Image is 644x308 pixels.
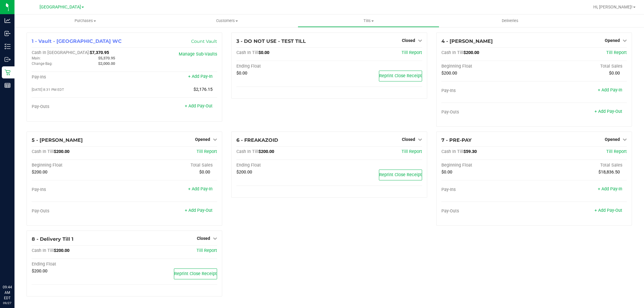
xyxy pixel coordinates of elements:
[174,268,217,279] button: Reprint Close Receipt
[188,186,213,192] a: + Add Pay-In
[606,50,627,55] a: Till Report
[185,208,213,213] a: + Add Pay-Out
[32,208,124,214] div: Pay-Outs
[402,149,422,154] a: Till Report
[98,56,115,60] span: $5,370.95
[32,62,53,66] span: Change Bag:
[379,73,422,78] span: Reprint Close Receipt
[32,170,47,175] span: $200.00
[609,71,620,76] span: $0.00
[5,43,11,49] inline-svg: Inventory
[441,71,457,76] span: $200.00
[179,52,217,57] a: Manage Sub-Vaults
[14,14,156,27] a: Purchases
[191,39,217,44] a: Count Vault
[598,87,622,93] a: + Add Pay-In
[5,82,11,88] inline-svg: Reports
[197,248,217,253] a: Till Report
[598,170,620,175] span: $18,836.50
[32,149,54,154] span: Cash In Till
[54,149,69,154] span: $200.00
[6,260,24,278] iframe: Resource center
[3,301,12,305] p: 09/27
[32,87,64,92] span: [DATE] 8:31 PM EDT
[199,170,210,175] span: $0.00
[379,71,422,81] button: Reprint Close Receipt
[236,163,329,168] div: Ending Float
[5,69,11,75] inline-svg: Retail
[463,149,477,154] span: $59.30
[197,149,217,154] a: Till Report
[402,50,422,55] a: Till Report
[441,170,452,175] span: $0.00
[379,172,422,177] span: Reprint Close Receipt
[441,64,534,69] div: Beginning Float
[439,14,581,27] a: Deliveries
[32,236,73,242] span: 8 - Delivery Till 1
[40,5,81,10] span: [GEOGRAPHIC_DATA]
[5,30,11,37] inline-svg: Inbound
[236,137,278,143] span: 6 - FREAKAZOID
[156,18,297,24] span: Customers
[32,163,124,168] div: Beginning Float
[258,50,269,55] span: $0.00
[441,137,472,143] span: 7 - PRE-PAY
[494,18,527,24] span: Deliveries
[3,284,12,301] p: 09:44 AM EDT
[54,248,69,253] span: $200.00
[32,75,124,80] div: Pay-Ins
[258,149,274,154] span: $200.00
[236,71,247,76] span: $0.00
[32,137,83,143] span: 5 - [PERSON_NAME]
[32,248,54,253] span: Cash In Till
[32,268,47,274] span: $200.00
[5,56,11,62] inline-svg: Outbound
[188,74,213,79] a: + Add Pay-In
[14,18,156,24] span: Purchases
[197,236,210,241] span: Closed
[98,61,115,66] span: $2,000.00
[298,18,439,24] span: Tills
[594,109,622,114] a: + Add Pay-Out
[402,137,415,142] span: Closed
[441,50,463,55] span: Cash In Till
[298,14,439,27] a: Tills
[236,64,329,69] div: Ending Float
[441,187,534,192] div: Pay-Ins
[195,137,210,142] span: Opened
[5,17,11,24] inline-svg: Analytics
[441,208,534,214] div: Pay-Outs
[441,88,534,94] div: Pay-Ins
[441,149,463,154] span: Cash In Till
[236,149,258,154] span: Cash In Till
[441,163,534,168] div: Beginning Float
[32,104,124,110] div: Pay-Outs
[594,208,622,213] a: + Add Pay-Out
[156,14,298,27] a: Customers
[124,163,217,168] div: Total Sales
[606,149,627,154] a: Till Report
[32,187,124,192] div: Pay-Ins
[32,262,124,267] div: Ending Float
[463,50,479,55] span: $200.00
[534,64,627,69] div: Total Sales
[379,170,422,180] button: Reprint Close Receipt
[593,5,633,9] span: Hi, [PERSON_NAME]!
[194,87,213,92] span: $2,176.15
[32,38,122,44] span: 1 - Vault - [GEOGRAPHIC_DATA] WC
[90,50,109,55] span: $7,370.95
[32,50,90,55] span: Cash In [GEOGRAPHIC_DATA]:
[402,38,415,43] span: Closed
[236,50,258,55] span: Cash In Till
[236,38,306,44] span: 3 - DO NOT USE - TEST TILL
[605,38,620,43] span: Opened
[598,186,622,192] a: + Add Pay-In
[32,56,41,60] span: Main:
[605,137,620,142] span: Opened
[441,110,534,115] div: Pay-Outs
